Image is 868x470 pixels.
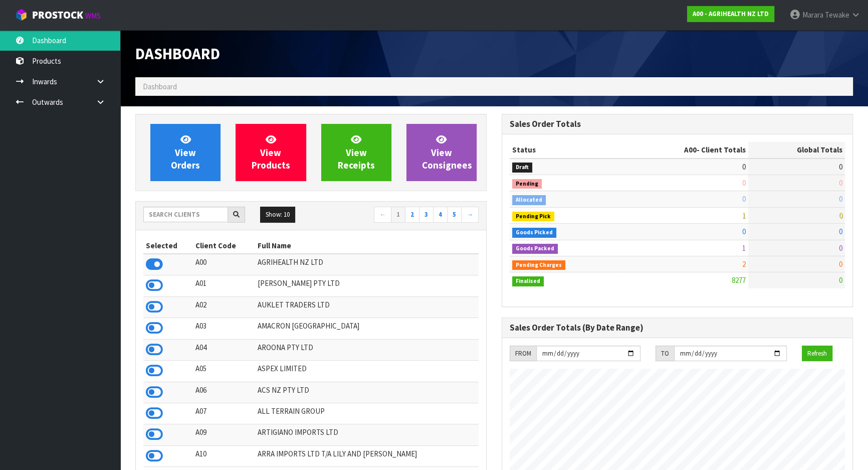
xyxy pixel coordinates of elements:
strong: A00 - AGRIHEALTH NZ LTD [693,10,769,18]
td: AGRIHEALTH NZ LTD [255,254,479,275]
button: Show: 10 [260,207,295,223]
span: View Orders [171,133,200,171]
span: Dashboard [135,44,220,63]
span: 0 [742,227,746,236]
th: Status [510,142,620,158]
span: Allocated [512,195,546,205]
th: Selected [143,238,193,254]
td: A06 [193,382,255,403]
a: A00 - AGRIHEALTH NZ LTD [687,6,774,22]
td: [PERSON_NAME] PTY LTD [255,275,479,296]
span: View Receipts [338,133,375,171]
span: Dashboard [143,82,177,91]
span: 0 [839,178,842,188]
a: 2 [405,207,419,223]
span: 0 [839,194,842,204]
td: AMACRON [GEOGRAPHIC_DATA] [255,318,479,339]
button: Refresh [802,346,832,362]
td: AROONA PTY LTD [255,339,479,360]
span: A00 [684,145,697,154]
span: Pending Charges [512,260,565,270]
span: 0 [839,259,842,269]
td: A01 [193,275,255,296]
input: Search clients [143,207,228,222]
td: ARTIGIANO IMPORTS LTD [255,424,479,445]
td: A04 [193,339,255,360]
img: cube-alt.png [15,9,28,21]
span: 0 [839,211,842,220]
a: 3 [419,207,433,223]
td: A07 [193,403,255,424]
div: TO [656,346,674,362]
td: AUKLET TRADERS LTD [255,296,479,318]
td: ASPEX LIMITED [255,361,479,382]
span: View Consignees [422,133,472,171]
th: Full Name [255,238,479,254]
td: A09 [193,424,255,445]
span: Marara [802,10,823,20]
span: Pending [512,179,542,189]
span: 0 [839,275,842,285]
a: ViewOrders [150,124,221,181]
a: ← [374,207,391,223]
div: FROM [510,346,536,362]
span: 1 [742,243,746,253]
a: 4 [433,207,448,223]
th: Client Code [193,238,255,254]
nav: Page navigation [319,207,479,224]
small: WMS [85,11,101,21]
th: Global Totals [748,142,845,158]
span: 0 [742,162,746,172]
span: 0 [742,194,746,204]
span: 0 [839,162,842,172]
a: ViewProducts [236,124,306,181]
span: ProStock [32,9,83,22]
a: 1 [391,207,405,223]
span: Finalised [512,276,544,286]
td: A03 [193,318,255,339]
span: 0 [742,178,746,188]
h3: Sales Order Totals (By Date Range) [510,323,845,333]
a: → [461,207,479,223]
span: 0 [839,243,842,253]
span: Goods Picked [512,228,556,238]
span: Pending Pick [512,212,554,222]
span: Goods Packed [512,244,558,254]
h3: Sales Order Totals [510,119,845,129]
td: ACS NZ PTY LTD [255,382,479,403]
td: A10 [193,445,255,466]
span: 0 [839,227,842,236]
a: ViewReceipts [321,124,391,181]
td: A02 [193,296,255,318]
a: 5 [447,207,462,223]
a: ViewConsignees [406,124,477,181]
td: ARRA IMPORTS LTD T/A LILY AND [PERSON_NAME] [255,445,479,466]
span: 1 [742,211,746,220]
td: ALL TERRAIN GROUP [255,403,479,424]
span: 8277 [732,275,746,285]
span: View Products [252,133,290,171]
td: A00 [193,254,255,275]
span: Tewake [825,10,849,20]
th: - Client Totals [620,142,748,158]
span: 2 [742,259,746,269]
span: Draft [512,163,532,173]
td: A05 [193,361,255,382]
